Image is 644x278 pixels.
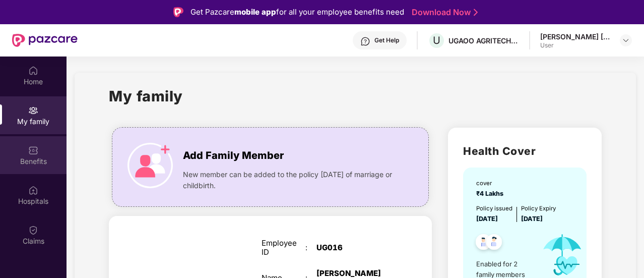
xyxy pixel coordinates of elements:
[476,179,506,188] div: cover
[374,36,399,44] div: Get Help
[474,7,478,18] img: Stroke
[190,6,404,18] div: Get Pazcare for all your employee benefits need
[540,32,611,41] div: [PERSON_NAME] [PERSON_NAME]
[433,34,440,46] span: U
[521,204,556,213] div: Policy Expiry
[109,85,183,107] h1: My family
[482,231,506,256] img: svg+xml;base64,PHN2ZyB4bWxucz0iaHR0cDovL3d3dy53My5vcmcvMjAwMC9zdmciIHdpZHRoPSI0OC45NDMiIGhlaWdodD...
[521,215,543,223] span: [DATE]
[360,36,370,46] img: svg+xml;base64,PHN2ZyBpZD0iSGVscC0zMngzMiIgeG1sbnM9Imh0dHA6Ly93d3cudzMub3JnLzIwMDAvc3ZnIiB3aWR0aD...
[262,239,305,257] div: Employee ID
[127,143,173,188] img: icon
[412,7,475,18] a: Download Now
[476,215,498,223] span: [DATE]
[540,41,611,49] div: User
[305,243,316,252] div: :
[28,105,38,116] img: svg+xml;base64,PHN2ZyB3aWR0aD0iMjAiIGhlaWdodD0iMjAiIHZpZXdCb3g9IjAgMCAyMCAyMCIgZmlsbD0ibm9uZSIgeG...
[28,225,38,235] img: svg+xml;base64,PHN2ZyBpZD0iQ2xhaW0iIHhtbG5zPSJodHRwOi8vd3d3LnczLm9yZy8yMDAwL3N2ZyIgd2lkdGg9IjIwIi...
[463,143,586,159] h2: Health Cover
[28,66,38,76] img: svg+xml;base64,PHN2ZyBpZD0iSG9tZSIgeG1sbnM9Imh0dHA6Ly93d3cudzMub3JnLzIwMDAvc3ZnIiB3aWR0aD0iMjAiIG...
[28,185,38,195] img: svg+xml;base64,PHN2ZyBpZD0iSG9zcGl0YWxzIiB4bWxucz0iaHR0cDovL3d3dy53My5vcmcvMjAwMC9zdmciIHdpZHRoPS...
[12,34,78,47] img: New Pazcare Logo
[316,243,393,252] div: UG016
[622,36,630,44] img: svg+xml;base64,PHN2ZyBpZD0iRHJvcGRvd24tMzJ4MzIiIHhtbG5zPSJodHRwOi8vd3d3LnczLm9yZy8yMDAwL3N2ZyIgd2...
[183,169,397,191] span: New member can be added to the policy [DATE] of marriage or childbirth.
[28,145,38,155] img: svg+xml;base64,PHN2ZyBpZD0iQmVuZWZpdHMiIHhtbG5zPSJodHRwOi8vd3d3LnczLm9yZy8yMDAwL3N2ZyIgd2lkdGg9Ij...
[471,231,496,256] img: svg+xml;base64,PHN2ZyB4bWxucz0iaHR0cDovL3d3dy53My5vcmcvMjAwMC9zdmciIHdpZHRoPSI0OC45NDMiIGhlaWdodD...
[183,148,284,163] span: Add Family Member
[448,36,519,45] div: UGAOO AGRITECH PRIVATE LIMITED
[476,204,512,213] div: Policy issued
[234,7,276,17] strong: mobile app
[476,190,506,197] span: ₹4 Lakhs
[173,7,183,17] img: Logo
